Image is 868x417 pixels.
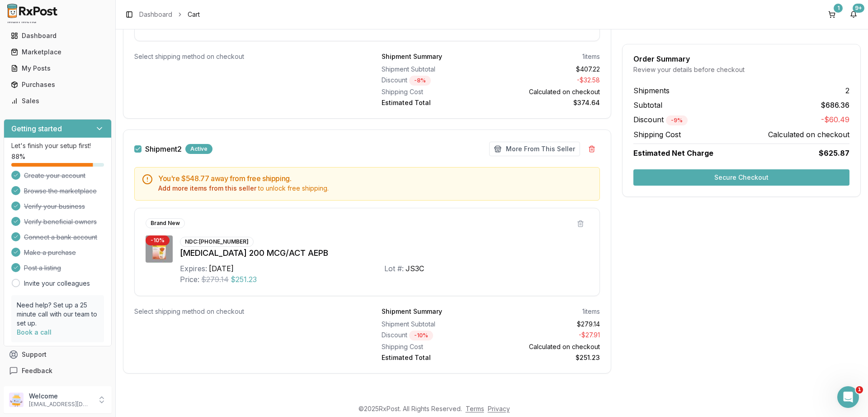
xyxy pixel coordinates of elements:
button: Purchases [4,77,112,92]
a: Marketplace [7,44,108,60]
span: 2 [845,85,849,96]
span: 1 [856,386,863,393]
a: My Posts [7,60,108,77]
a: Dashboard [7,28,108,44]
span: Discount [633,115,688,124]
div: Shipment Subtotal [382,320,487,329]
div: 1 items [582,307,600,316]
div: $374.64 [495,98,600,107]
div: $279.14 [495,320,600,329]
div: [MEDICAL_DATA] 200 MCG/ACT AEPB [180,247,589,259]
a: Terms [466,405,484,412]
a: Sales [7,93,108,109]
div: $407.22 [495,65,600,74]
span: Cart [188,10,200,19]
iframe: Intercom live chat [837,386,859,408]
span: Estimated Net Charge [633,149,713,158]
div: Estimated Total [382,353,487,362]
a: Privacy [488,405,510,412]
a: Dashboard [139,10,172,19]
div: Shipment Subtotal [382,65,487,74]
h3: Getting started [11,123,62,134]
label: Shipment 2 [145,145,182,153]
button: More From This Seller [489,142,580,156]
div: $251.23 [495,353,600,362]
span: Connect a bank account [24,233,97,242]
div: Discount [382,76,487,86]
div: Estimated Total [382,98,487,107]
span: Post a listing [24,264,61,273]
div: Lot #: [384,263,404,274]
span: Shipping Cost [633,129,681,140]
div: Select shipping method on checkout [134,307,353,316]
span: Subtotal [633,100,662,110]
span: Calculated on checkout [768,129,849,140]
span: 88 % [11,152,25,161]
span: -$60.49 [821,114,849,125]
div: Active [185,144,212,154]
div: [DATE] [209,263,234,274]
a: Purchases [7,77,108,93]
div: Brand New [146,218,185,228]
img: Arnuity Ellipta 200 MCG/ACT AEPB [146,235,173,263]
div: - $32.58 [495,76,600,86]
span: Verify beneficial owners [24,217,97,226]
p: Need help? Set up a 25 minute call with our team to set up. [17,301,99,328]
button: Feedback [4,363,112,379]
nav: breadcrumb [139,10,200,19]
p: Welcome [29,392,92,401]
div: Shipping Cost [382,342,487,351]
img: User avatar [9,393,24,407]
img: RxPost Logo [4,4,61,18]
div: Calculated on checkout [495,87,600,96]
span: Verify your business [24,202,85,211]
button: Add more items from this seller [158,184,256,193]
span: Make a purchase [24,248,76,257]
span: $279.14 [201,274,229,285]
button: Dashboard [4,29,112,43]
button: My Posts [4,61,112,76]
div: Marketplace [11,48,104,57]
div: - 9 % [666,115,688,125]
div: Discount [382,331,487,340]
div: 1 [834,4,843,13]
button: 1 [825,7,839,22]
h5: You're $548.77 away from free shipping. [158,175,592,182]
a: Invite your colleagues [24,279,90,288]
button: Support [4,346,112,363]
div: Expires: [180,263,207,274]
div: Sales [11,96,104,105]
div: 1 items [582,52,600,61]
div: Shipment Summary [382,307,442,316]
div: NDC: [PHONE_NUMBER] [180,237,254,247]
div: - 10 % [409,331,433,340]
div: Select shipping method on checkout [134,52,353,61]
span: Shipments [633,85,670,96]
button: 9+ [846,7,861,22]
p: Let's finish your setup first! [11,141,104,150]
a: Book a call [17,328,52,336]
div: JS3C [406,263,424,274]
p: [EMAIL_ADDRESS][DOMAIN_NAME] [29,401,92,408]
div: - 8 % [409,76,431,86]
button: Sales [4,94,112,108]
div: Review your details before checkout [633,65,849,74]
div: Price: [180,274,199,285]
div: Dashboard [11,31,104,40]
button: Marketplace [4,45,112,59]
div: My Posts [11,64,104,73]
div: Shipping Cost [382,87,487,96]
span: $686.36 [821,100,849,110]
span: $625.87 [819,148,849,158]
button: Secure Checkout [633,169,849,186]
span: Feedback [22,366,52,375]
div: 9+ [853,4,864,13]
div: Calculated on checkout [495,342,600,351]
div: - 10 % [146,235,170,245]
div: Shipment Summary [382,52,442,61]
span: Browse the marketplace [24,187,97,196]
div: - $27.91 [495,331,600,340]
span: $251.23 [231,274,257,285]
span: Create your account [24,171,85,180]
